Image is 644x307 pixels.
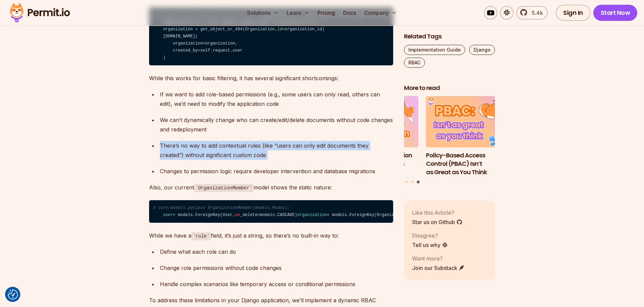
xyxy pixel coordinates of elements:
[340,6,359,20] a: Docs
[284,6,312,20] button: Learn
[149,200,393,223] code: = models.ForeignKey(User, _delete=models.CASCADE) = models.ForeignKey(Organization, _delete=model...
[153,206,290,210] span: # core/models.pyclass OrganizationMember(models.Model):
[417,181,420,184] button: Go to slide 3
[412,232,448,240] p: Disagree?
[426,96,517,148] img: Policy-Based Access Control (PBAC) Isn’t as Great as You Think
[149,73,393,83] p: While this works for basic filtering, it has several significant shortcomings:
[411,181,414,183] button: Go to slide 2
[412,264,465,272] a: Join our Substack
[404,45,465,55] a: Implementation Guide
[404,96,495,185] div: Posts
[149,231,393,241] p: While we have a field, it’s just a string, so there’s no built-in way to:
[160,247,393,256] div: Define what each role can do
[412,209,462,217] p: Like this Article?
[528,9,543,17] span: 5.4k
[163,213,173,217] span: user
[412,254,465,263] p: Want more?
[361,6,400,20] button: Company
[593,5,638,21] a: Start Now
[8,289,18,300] button: Consent Preferences
[7,1,73,24] img: Permit logo
[160,90,393,109] div: If we want to add role-based permissions (e.g., some users can only read, others can edit), we’d ...
[315,6,338,20] a: Pricing
[426,96,517,177] li: 3 of 3
[160,279,393,289] div: Handle complex scenarios like temporary access or conditional permissions
[327,151,419,168] h3: Implementing Authentication and Authorization in Next.js
[160,263,393,273] div: Change role permissions without code changes
[160,141,393,160] div: There’s no way to add contextual rules (like “users can only edit documents they created”) withou...
[149,183,393,192] p: Also, our current model shows the static nature:
[194,184,254,192] code: OrganizationMember
[149,7,393,65] code: organization_id = self.request.headers.get( ) organization_id: Document.objects.none() Document.o...
[412,241,448,249] a: Tell us why
[244,6,281,20] button: Solutions
[160,115,393,134] div: We can’t dynamically change who can create/edit/delete documents without code changes and redeplo...
[277,27,282,32] span: id
[327,96,419,148] img: Implementing Authentication and Authorization in Next.js
[404,32,495,41] h2: Related Tags
[297,213,327,217] span: organization
[404,58,425,68] a: RBAC
[405,181,408,183] button: Go to slide 1
[8,289,18,300] img: Revisit consent button
[235,213,240,217] span: on
[412,218,462,226] a: Star us on Github
[426,151,517,176] h3: Policy-Based Access Control (PBAC) Isn’t as Great as You Think
[160,166,393,176] div: Changes to permission logic require developer intervention and database migrations
[327,96,419,177] li: 2 of 3
[404,84,495,92] h2: More to read
[469,45,495,55] a: Django
[191,232,211,240] code: role
[516,6,548,20] a: 5.4k
[426,96,517,177] a: Policy-Based Access Control (PBAC) Isn’t as Great as You ThinkPolicy-Based Access Control (PBAC) ...
[556,5,591,21] a: Sign In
